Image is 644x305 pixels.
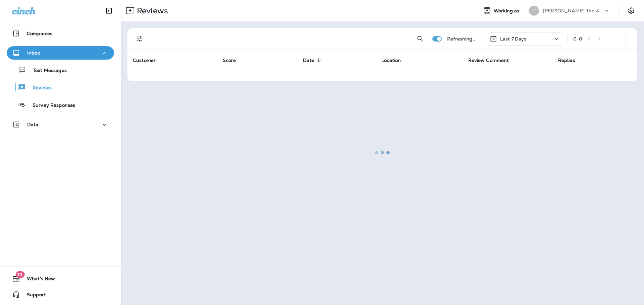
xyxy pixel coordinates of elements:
[27,50,40,56] p: Inbox
[27,31,52,36] p: Companies
[26,85,52,91] p: Reviews
[100,4,118,17] button: Collapse Sidebar
[15,271,24,278] span: 19
[7,27,114,40] button: Companies
[20,276,55,284] span: What's New
[7,118,114,131] button: Data
[7,80,114,94] button: Reviews
[7,288,114,301] button: Support
[20,292,46,300] span: Support
[7,63,114,77] button: Text Messages
[26,68,67,74] p: Text Messages
[7,46,114,60] button: Inbox
[7,272,114,285] button: 19What's New
[7,98,114,112] button: Survey Responses
[26,102,75,109] p: Survey Responses
[27,122,39,127] p: Data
